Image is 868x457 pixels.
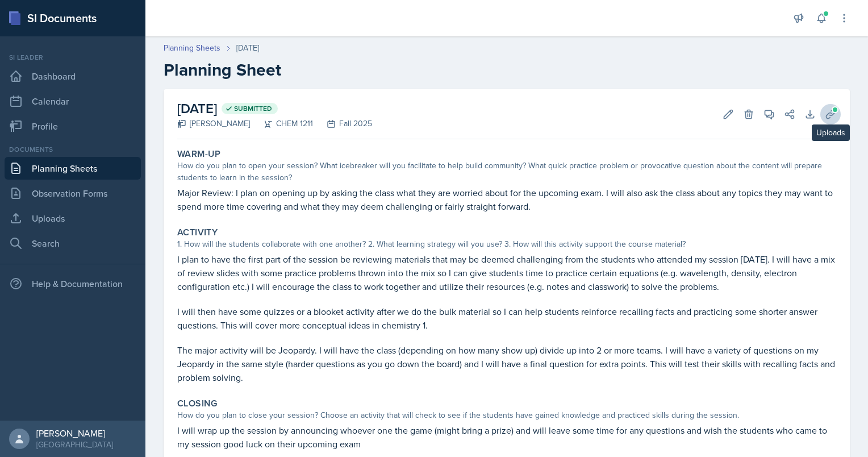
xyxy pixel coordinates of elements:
[234,104,272,113] span: Submitted
[313,118,372,130] div: Fall 2025
[5,90,141,113] a: Calendar
[236,42,259,54] div: [DATE]
[177,186,836,213] p: Major Review: I plan on opening up by asking the class what they are worried about for the upcomi...
[5,157,141,180] a: Planning Sheets
[177,148,221,160] label: Warm-Up
[177,423,836,451] p: I will wrap up the session by announcing whoever one the game (might bring a prize) and will leav...
[5,65,141,88] a: Dashboard
[5,115,141,138] a: Profile
[250,118,313,130] div: CHEM 1211
[177,409,836,421] div: How do you plan to close your session? Choose an activity that will check to see if the students ...
[5,207,141,230] a: Uploads
[177,238,836,250] div: 1. How will the students collaborate with one another? 2. What learning strategy will you use? 3....
[5,182,141,205] a: Observation Forms
[177,343,836,384] p: The major activity will be Jeopardy. I will have the class (depending on how many show up) divide...
[36,427,113,439] div: [PERSON_NAME]
[177,118,250,130] div: [PERSON_NAME]
[820,104,841,124] button: Uploads
[177,398,218,409] label: Closing
[177,305,836,332] p: I will then have some quizzes or a blooket activity after we do the bulk material so I can help s...
[164,42,220,54] a: Planning Sheets
[36,439,113,450] div: [GEOGRAPHIC_DATA]
[177,160,836,184] div: How do you plan to open your session? What icebreaker will you facilitate to help build community...
[164,60,850,80] h2: Planning Sheet
[5,272,141,295] div: Help & Documentation
[177,252,836,293] p: I plan to have the first part of the session be reviewing materials that may be deemed challengin...
[177,227,218,238] label: Activity
[5,144,141,155] div: Documents
[5,232,141,255] a: Search
[177,98,372,119] h2: [DATE]
[5,52,141,63] div: Si leader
